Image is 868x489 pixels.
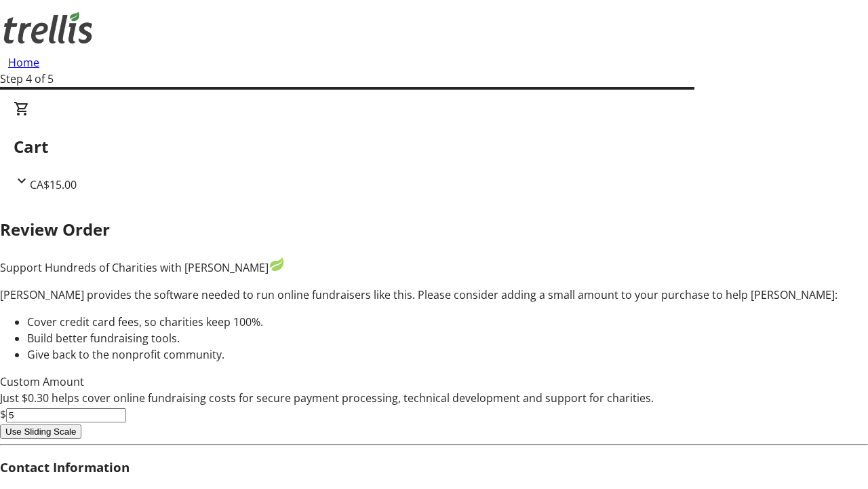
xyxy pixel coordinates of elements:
h2: Cart [14,134,854,159]
li: Build better fundraising tools. [27,330,868,346]
span: CA$15.00 [30,177,77,192]
li: Give back to the nonprofit community. [27,346,868,363]
div: CartCA$15.00 [14,101,854,193]
li: Cover credit card fees, so charities keep 100%. [27,314,868,330]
